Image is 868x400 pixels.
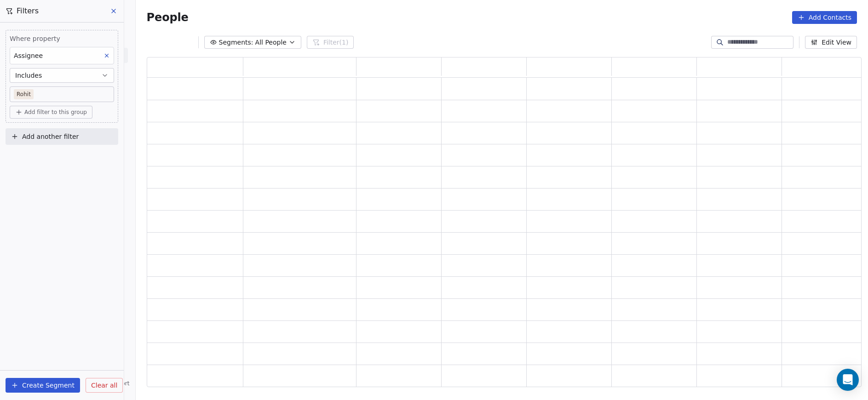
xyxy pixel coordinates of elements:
[792,11,857,24] button: Add Contacts
[147,78,867,388] div: grid
[837,369,859,391] div: Open Intercom Messenger
[307,36,354,49] button: Filter(1)
[255,38,287,47] span: All People
[147,11,189,24] span: People
[805,36,857,49] button: Edit View
[87,380,129,387] span: Help & Support
[78,380,129,387] a: Help & Support
[219,38,253,47] span: Segments:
